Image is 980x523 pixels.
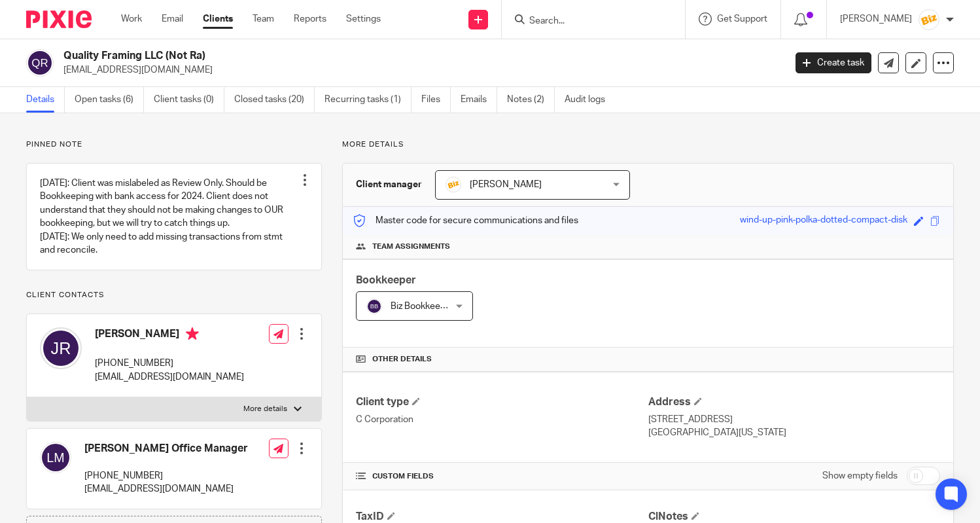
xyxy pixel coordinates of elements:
[154,87,224,113] a: Client tasks (0)
[40,327,82,369] img: svg%3E
[470,180,542,189] span: [PERSON_NAME]
[186,327,199,340] i: Primary
[294,12,326,26] a: Reports
[234,87,315,113] a: Closed tasks (20)
[356,275,416,285] span: Bookkeeper
[507,87,555,113] a: Notes (2)
[366,298,382,314] img: svg%3E
[565,87,615,113] a: Audit logs
[243,404,287,414] p: More details
[372,354,432,365] span: Other details
[84,442,248,456] h4: [PERSON_NAME] Office Manager
[446,177,461,192] img: siteIcon.png
[356,413,648,426] p: C Corporation
[919,9,939,30] img: siteIcon.png
[740,213,907,228] div: wind-up-pink-polka-dotted-compact-disk
[26,139,322,150] p: Pinned note
[75,87,144,113] a: Open tasks (6)
[796,52,871,73] a: Create task
[356,471,648,482] h4: CUSTOM FIELDS
[253,12,274,26] a: Team
[648,413,940,426] p: [STREET_ADDRESS]
[95,327,244,344] h4: [PERSON_NAME]
[203,12,233,26] a: Clients
[353,214,578,227] p: Master code for secure communications and files
[63,63,776,77] p: [EMAIL_ADDRESS][DOMAIN_NAME]
[391,302,458,311] span: Biz Bookkeeping
[95,370,244,384] p: [EMAIL_ADDRESS][DOMAIN_NAME]
[95,357,244,370] p: [PHONE_NUMBER]
[26,10,92,28] img: Pixie
[84,482,248,496] p: [EMAIL_ADDRESS][DOMAIN_NAME]
[840,12,912,26] p: [PERSON_NAME]
[40,442,71,473] img: svg%3E
[324,87,411,113] a: Recurring tasks (1)
[421,87,451,113] a: Files
[26,87,65,113] a: Details
[162,12,183,26] a: Email
[121,12,142,26] a: Work
[346,12,381,26] a: Settings
[356,178,422,191] h3: Client manager
[84,469,248,482] p: [PHONE_NUMBER]
[342,139,954,150] p: More details
[528,16,646,27] input: Search
[648,395,940,409] h4: Address
[822,469,898,482] label: Show empty fields
[356,395,648,409] h4: Client type
[461,87,497,113] a: Emails
[372,242,450,252] span: Team assignments
[63,49,633,63] h2: Quality Framing LLC (Not Ra)
[648,426,940,439] p: [GEOGRAPHIC_DATA][US_STATE]
[26,49,54,77] img: svg%3E
[717,14,767,24] span: Get Support
[26,290,322,300] p: Client contacts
